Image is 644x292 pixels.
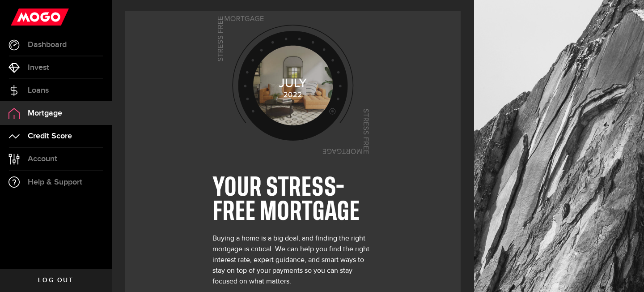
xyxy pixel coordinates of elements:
[28,64,49,72] span: Invest
[28,86,49,94] span: Loans
[212,176,373,224] h1: YOUR STRESS-FREE MORTGAGE
[212,233,373,287] div: Buying a home is a big deal, and finding the right mortgage is critical. We can help you find the...
[28,178,82,186] span: Help & Support
[28,109,62,117] span: Mortgage
[38,277,73,283] span: Log out
[28,155,57,163] span: Account
[7,4,34,30] button: Open LiveChat chat widget
[28,132,72,140] span: Credit Score
[28,41,67,49] span: Dashboard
